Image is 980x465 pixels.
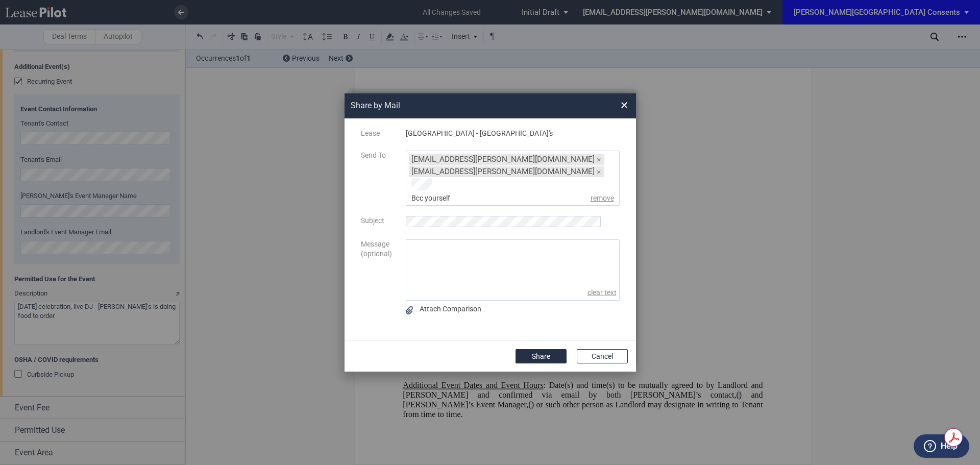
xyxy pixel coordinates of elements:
[587,288,617,298] span: clear text
[621,97,628,113] span: ×
[597,155,601,164] span: ×
[406,129,553,137] span: [GEOGRAPHIC_DATA] - [GEOGRAPHIC_DATA]'s
[411,167,595,176] span: [EMAIL_ADDRESS][PERSON_NAME][DOMAIN_NAME]
[411,193,620,204] div: Bcc yourself
[516,349,567,363] button: Share
[345,93,636,372] md-dialog: Share by ...
[361,216,384,225] span: Subject
[591,193,614,204] span: remove
[420,305,481,313] span: Attach Comparison
[361,240,392,258] span: Message (optional)
[597,167,601,176] span: ×
[941,439,958,453] label: Help
[577,349,628,363] button: Cancel
[411,155,595,164] span: [EMAIL_ADDRESS][PERSON_NAME][DOMAIN_NAME]
[406,240,619,285] textarea: message
[361,151,386,159] span: Send To
[406,301,620,318] div: Compare
[361,129,380,137] span: Lease
[406,216,601,227] input: Subject
[351,100,581,111] h2: Share by Mail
